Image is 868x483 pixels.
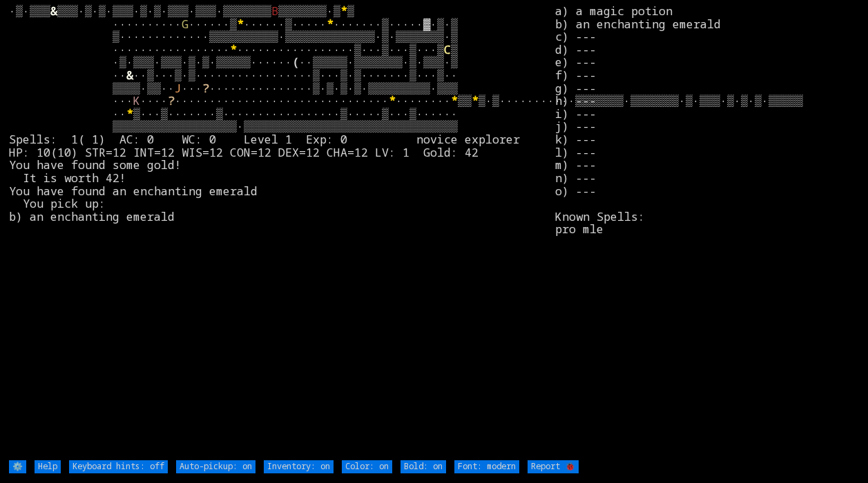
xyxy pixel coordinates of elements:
font: B [271,3,278,19]
input: Color: on [342,460,392,473]
font: ( [292,54,299,70]
font: ? [202,80,209,96]
input: Auto-pickup: on [176,460,255,473]
input: Help [35,460,61,473]
font: K [133,92,140,108]
font: J [175,80,182,96]
input: Keyboard hints: off [69,460,168,473]
input: ⚙️ [9,460,26,473]
font: & [50,3,57,19]
font: & [126,67,133,83]
larn: ·▒·▒▒▒ ▒▒▒·▒·▒·▒▒▒·▒·▒·▒▒▒·▒▒▒·▒▒▒▒▒▒▒ ▒▒▒▒▒▒▒·▒ ▒ ·········· ······▒ ······▒····· ·······▒·····▓... [9,5,556,459]
font: C [444,41,451,57]
font: G [182,16,189,32]
input: Report 🐞 [528,460,579,473]
input: Inventory: on [264,460,334,473]
input: Bold: on [401,460,446,473]
font: ? [168,92,175,108]
input: Font: modern [454,460,519,473]
stats: a) a magic potion b) an enchanting emerald c) --- d) --- e) --- f) --- g) --- h) --- i) --- j) --... [555,5,859,459]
